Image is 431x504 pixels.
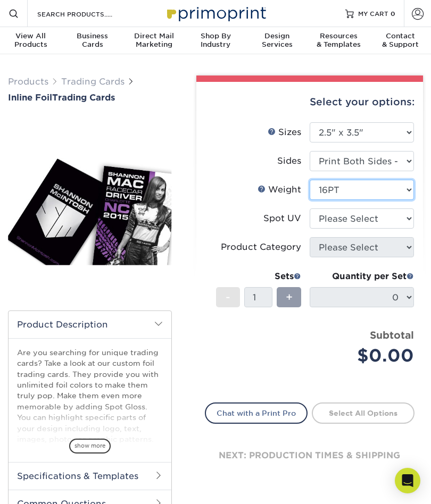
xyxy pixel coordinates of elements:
[369,27,431,55] a: Contact& Support
[226,289,230,305] span: -
[8,152,172,265] img: Inline Foil 01
[9,462,171,490] h2: Specifications & Templates
[395,468,420,493] div: Open Intercom Messenger
[308,27,370,55] a: Resources& Templates
[8,93,52,103] span: Inline Foil
[286,289,293,305] span: +
[9,311,171,338] h2: Product Description
[263,212,301,225] div: Spot UV
[369,32,431,40] span: Contact
[246,32,308,49] div: Services
[62,32,123,49] div: Cards
[308,32,370,49] div: & Templates
[62,32,123,40] span: Business
[246,27,308,55] a: DesignServices
[308,32,370,40] span: Resources
[312,402,415,424] a: Select All Options
[310,270,414,283] div: Quantity per Set
[205,402,308,424] a: Chat with a Print Pro
[391,10,395,17] span: 0
[246,32,308,40] span: Design
[36,7,140,20] input: SEARCH PRODUCTS.....
[258,183,301,196] div: Weight
[369,32,431,49] div: & Support
[370,329,414,341] strong: Subtotal
[62,27,123,55] a: BusinessCards
[123,32,185,40] span: Direct Mail
[69,439,111,453] span: show more
[277,155,301,167] div: Sides
[8,93,172,103] h1: Trading Cards
[185,32,246,40] span: Shop By
[8,77,48,87] a: Products
[162,2,269,24] img: Primoprint
[123,32,185,49] div: Marketing
[185,32,246,49] div: Industry
[216,270,301,283] div: Sets
[61,77,125,87] a: Trading Cards
[123,27,185,55] a: Direct MailMarketing
[205,424,415,488] div: next: production times & shipping
[185,27,246,55] a: Shop ByIndustry
[221,241,301,254] div: Product Category
[268,126,301,139] div: Sizes
[318,343,414,368] div: $0.00
[358,9,388,18] span: MY CART
[205,82,415,122] div: Select your options:
[8,93,172,103] a: Inline FoilTrading Cards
